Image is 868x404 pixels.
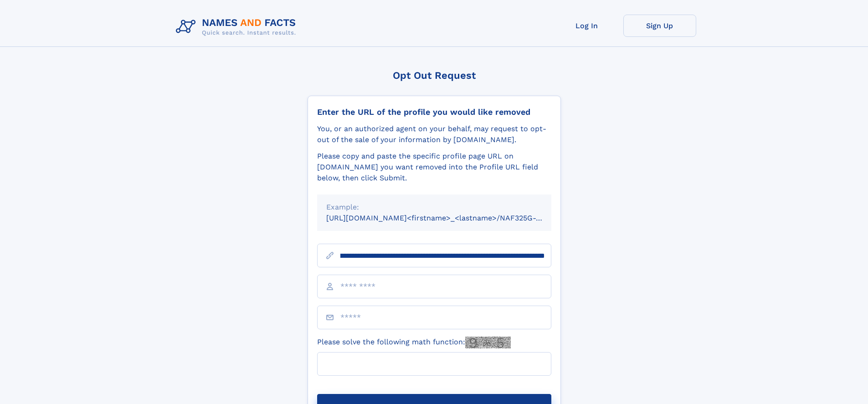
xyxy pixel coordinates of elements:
[317,107,551,117] div: Enter the URL of the profile you would like removed
[326,214,569,222] small: [URL][DOMAIN_NAME]<firstname>_<lastname>/NAF325G-xxxxxxxx
[172,15,303,39] img: Logo Names and Facts
[308,70,561,81] div: Opt Out Request
[317,337,511,348] label: Please solve the following math function:
[317,123,551,145] div: You, or an authorized agent on your behalf, may request to opt-out of the sale of your informatio...
[623,15,696,37] a: Sign Up
[317,151,551,184] div: Please copy and paste the specific profile page URL on [DOMAIN_NAME] you want removed into the Pr...
[326,202,542,213] div: Example:
[550,15,623,37] a: Log In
